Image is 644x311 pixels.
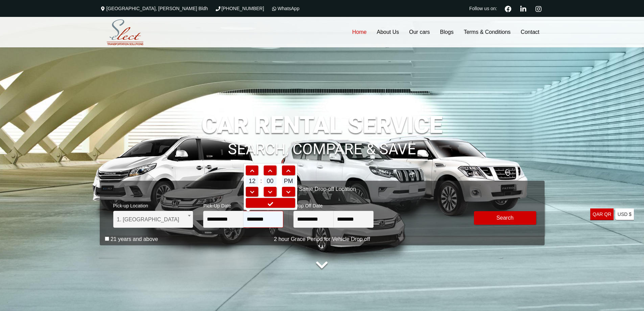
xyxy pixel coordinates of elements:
[615,208,634,220] a: USD $
[271,6,300,11] a: WhatsApp
[459,17,516,47] a: Terms & Conditions
[101,18,149,47] img: Select Rent a Car
[113,211,193,228] span: 1. Hamad International Airport
[474,211,536,225] button: Modify Search
[435,17,459,47] a: Blogs
[246,177,259,185] span: 12
[372,17,404,47] a: About Us
[516,17,544,47] a: Contact
[404,17,435,47] a: Our cars
[282,177,295,185] span: PM
[111,236,158,243] label: 21 years and above
[533,5,545,12] a: Instagram
[100,235,545,243] p: 2 hour Grace Period for Vehicle Drop off
[259,176,263,186] td: :
[215,6,264,11] a: [PHONE_NUMBER]
[264,177,277,185] span: 00
[100,113,545,137] h1: CAR RENTAL SERVICE
[518,5,529,12] a: Linkedin
[117,211,190,228] span: 1. Hamad International Airport
[299,186,356,193] label: Same Drop-off Location
[113,199,193,211] span: Pick-up Location
[203,199,283,211] span: Pick-Up Date
[502,5,514,12] a: Facebook
[590,208,614,220] a: QAR QR
[100,131,545,157] h1: SEARCH, COMPARE & SAVE
[293,199,374,211] span: Drop Off Date
[347,17,372,47] a: Home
